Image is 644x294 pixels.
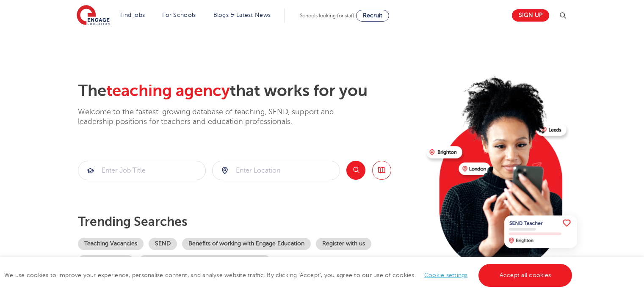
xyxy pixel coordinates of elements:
[149,238,177,250] a: SEND
[478,264,572,287] a: Accept all cookies
[78,255,134,267] a: Become a tutor
[78,161,206,180] div: Submit
[316,238,371,250] a: Register with us
[424,272,468,278] a: Cookie settings
[300,13,354,19] span: Schools looking for staff
[4,272,574,278] span: We use cookies to improve your experience, personalise content, and analyse website traffic. By c...
[78,81,420,101] h2: The that works for you
[212,161,340,180] div: Submit
[78,238,144,250] a: Teaching Vacancies
[363,12,382,19] span: Recruit
[356,10,389,22] a: Recruit
[78,214,420,229] p: Trending searches
[106,82,230,100] span: teaching agency
[182,238,311,250] a: Benefits of working with Engage Education
[139,255,271,267] a: Our coverage across [GEOGRAPHIC_DATA]
[78,161,205,180] input: Submit
[77,5,110,26] img: Engage Education
[213,161,340,180] input: Submit
[346,161,365,180] button: Search
[120,12,145,18] a: Find jobs
[512,9,549,22] a: Sign up
[78,107,357,127] p: Welcome to the fastest-growing database of teaching, SEND, support and leadership positions for t...
[162,12,196,18] a: For Schools
[213,12,271,18] a: Blogs & Latest News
